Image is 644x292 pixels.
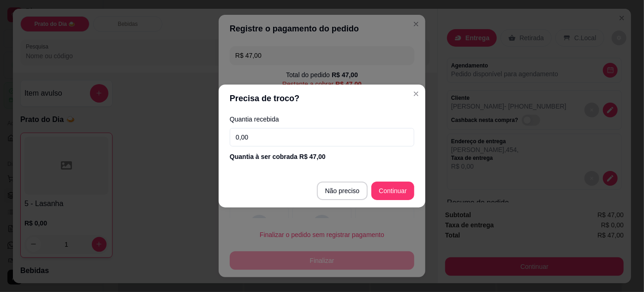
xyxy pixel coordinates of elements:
div: Quantia à ser cobrada R$ 47,00 [230,152,414,161]
header: Precisa de troco? [219,85,425,112]
button: Não preciso [317,182,368,200]
button: Continuar [371,182,414,200]
button: Close [409,86,423,101]
label: Quantia recebida [230,116,414,122]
